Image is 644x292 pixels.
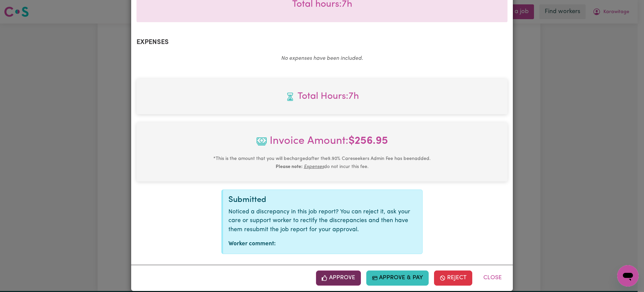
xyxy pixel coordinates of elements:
button: Approve & Pay [366,270,429,285]
small: This is the amount that you will be charged after the 9.90 % Careseekers Admin Fee has been added... [213,156,431,169]
h2: Expenses [137,38,507,46]
iframe: Button to launch messaging window [617,265,639,287]
strong: Worker comment: [228,241,276,247]
em: No expenses have been included. [281,56,363,61]
p: Noticed a discrepancy in this job report? You can reject it, ask your care or support worker to r... [228,208,417,234]
button: Close [478,270,507,285]
span: Total hours worked: 7 hours [142,89,502,103]
span: Invoice Amount: [142,133,502,155]
button: Reject [434,270,472,285]
u: Expenses [304,164,324,169]
button: Approve [316,270,361,285]
b: Please note: [276,164,303,169]
span: Submitted [228,196,266,204]
b: $ 256.95 [348,136,388,147]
